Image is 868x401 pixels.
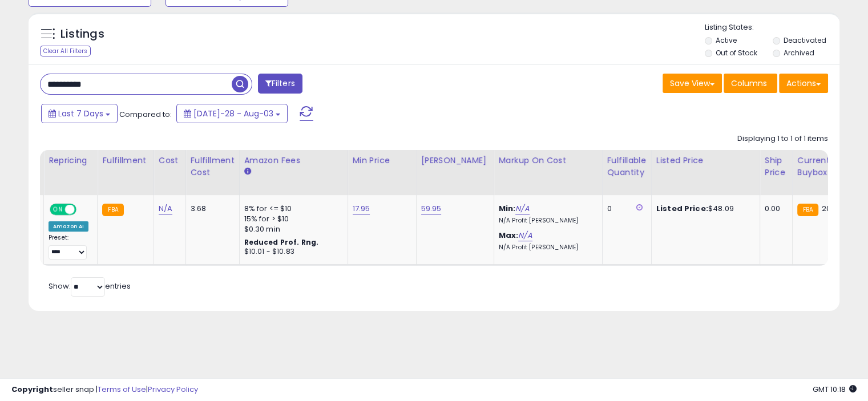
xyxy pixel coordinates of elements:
[797,155,856,179] div: Current Buybox Price
[244,247,339,257] div: $10.01 - $10.83
[244,167,251,177] small: Amazon Fees.
[783,35,826,45] label: Deactivated
[779,74,828,93] button: Actions
[244,155,343,167] div: Amazon Fees
[656,155,755,167] div: Listed Price
[421,155,489,167] div: [PERSON_NAME]
[244,214,339,224] div: 15% for > $10
[663,74,722,93] button: Save View
[51,205,65,214] span: ON
[724,74,777,93] button: Columns
[11,384,198,395] div: seller snap | |
[737,133,828,144] div: Displaying 1 to 1 of 1 items
[191,155,235,179] div: Fulfillment Cost
[499,217,594,225] p: N/A Profit [PERSON_NAME]
[783,48,814,58] label: Archived
[716,35,737,45] label: Active
[731,78,767,89] span: Columns
[258,74,302,94] button: Filters
[176,104,288,123] button: [DATE]-28 - Aug-03
[60,26,104,42] h5: Listings
[607,155,647,179] div: Fulfillable Quantity
[515,203,529,214] a: N/A
[765,155,788,179] div: Ship Price
[821,203,837,214] span: 20.11
[797,204,818,216] small: FBA
[98,384,146,395] a: Terms of Use
[499,230,519,241] b: Max:
[49,155,92,167] div: Repricing
[656,204,751,214] div: $48.09
[102,204,123,216] small: FBA
[353,203,370,214] a: 17.95
[49,234,88,260] div: Preset:
[102,155,148,167] div: Fulfillment
[494,150,602,195] th: The percentage added to the cost of goods (COGS) that forms the calculator for Min & Max prices.
[148,384,198,395] a: Privacy Policy
[40,46,91,56] div: Clear All Filters
[75,205,93,214] span: OFF
[705,22,839,33] p: Listing States:
[49,281,131,291] span: Show: entries
[191,204,231,214] div: 3.68
[353,155,411,167] div: Min Price
[58,108,103,119] span: Last 7 Days
[159,203,172,214] a: N/A
[119,109,172,120] span: Compared to:
[421,203,442,214] a: 59.95
[11,384,53,395] strong: Copyright
[499,155,597,167] div: Markup on Cost
[716,48,757,58] label: Out of Stock
[607,204,643,214] div: 0
[41,104,118,123] button: Last 7 Days
[656,203,708,214] b: Listed Price:
[765,204,784,214] div: 0.00
[159,155,181,167] div: Cost
[813,384,857,395] span: 2025-08-11 10:18 GMT
[499,203,516,214] b: Min:
[193,108,273,119] span: [DATE]-28 - Aug-03
[244,204,339,214] div: 8% for <= $10
[244,224,339,234] div: $0.30 min
[244,237,319,247] b: Reduced Prof. Rng.
[518,230,532,241] a: N/A
[49,221,88,232] div: Amazon AI
[499,244,594,252] p: N/A Profit [PERSON_NAME]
